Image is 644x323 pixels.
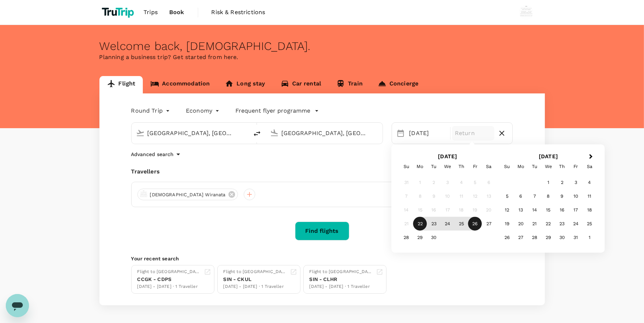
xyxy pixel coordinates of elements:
[397,153,498,160] h2: [DATE]
[583,217,597,231] div: Choose Saturday, October 25th, 2025
[413,217,427,231] div: Choose Monday, September 22nd, 2025
[137,283,201,290] div: [DATE] - [DATE] · 1 Traveller
[282,127,367,139] input: Going to
[295,222,349,240] button: Find flights
[482,203,496,217] div: Not available Saturday, September 20th, 2025
[99,76,143,93] a: Flight
[500,189,514,203] div: Choose Sunday, October 5th, 2025
[144,8,158,17] span: Trips
[400,203,413,217] div: Not available Sunday, September 14th, 2025
[186,105,221,117] div: Economy
[243,132,245,134] button: Open
[455,189,468,203] div: Not available Thursday, September 11th, 2025
[528,203,542,217] div: Choose Tuesday, October 14th, 2025
[500,160,514,173] div: Sunday
[542,176,555,189] div: Choose Wednesday, October 1st, 2025
[583,160,597,173] div: Saturday
[555,176,569,189] div: Choose Thursday, October 2nd, 2025
[370,76,426,93] a: Concierge
[542,217,555,231] div: Choose Wednesday, October 22nd, 2025
[468,217,482,231] div: Choose Friday, September 26th, 2025
[143,76,217,93] a: Accommodation
[583,176,597,189] div: Choose Saturday, October 4th, 2025
[528,160,542,173] div: Tuesday
[131,255,513,262] p: Your recent search
[500,176,597,244] div: Month October, 2025
[427,176,441,189] div: Not available Tuesday, September 2nd, 2025
[555,231,569,244] div: Choose Thursday, October 30th, 2025
[427,189,441,203] div: Not available Tuesday, September 9th, 2025
[441,203,455,217] div: Not available Wednesday, September 17th, 2025
[6,294,29,317] iframe: Button to launch messaging window, conversation in progress
[427,203,441,217] div: Not available Tuesday, September 16th, 2025
[223,268,287,276] div: Flight to [GEOGRAPHIC_DATA]
[400,176,496,244] div: Month September, 2025
[329,76,370,93] a: Train
[427,217,441,231] div: Choose Tuesday, September 23rd, 2025
[555,160,569,173] div: Thursday
[542,189,555,203] div: Choose Wednesday, October 8th, 2025
[514,160,528,173] div: Monday
[555,189,569,203] div: Choose Thursday, October 9th, 2025
[569,217,583,231] div: Choose Friday, October 24th, 2025
[468,203,482,217] div: Not available Friday, September 19th, 2025
[468,189,482,203] div: Not available Friday, September 12th, 2025
[441,217,455,231] div: Choose Wednesday, September 24th, 2025
[131,151,174,158] p: Advanced search
[131,167,513,176] div: Travellers
[583,231,597,244] div: Choose Saturday, November 1st, 2025
[482,176,496,189] div: Not available Saturday, September 6th, 2025
[514,203,528,217] div: Choose Monday, October 13th, 2025
[586,151,597,163] button: Next Month
[498,153,599,160] h2: [DATE]
[137,268,201,276] div: Flight to [GEOGRAPHIC_DATA]
[500,203,514,217] div: Choose Sunday, October 12th, 2025
[413,231,427,244] div: Choose Monday, September 29th, 2025
[427,231,441,244] div: Choose Tuesday, September 30th, 2025
[569,203,583,217] div: Choose Friday, October 17th, 2025
[569,231,583,244] div: Choose Friday, October 31st, 2025
[310,283,373,290] div: [DATE] - [DATE] · 1 Traveller
[455,176,468,189] div: Not available Thursday, September 4th, 2025
[583,189,597,203] div: Choose Saturday, October 11th, 2025
[400,231,413,244] div: Choose Sunday, September 28th, 2025
[235,106,310,115] p: Frequent flyer programme
[500,231,514,244] div: Choose Sunday, October 26th, 2025
[137,189,238,200] div: [DEMOGRAPHIC_DATA] Wiranata
[169,8,184,17] span: Book
[555,203,569,217] div: Choose Thursday, October 16th, 2025
[131,150,183,159] button: Advanced search
[413,160,427,173] div: Monday
[400,176,413,189] div: Not available Sunday, August 31st, 2025
[148,127,233,139] input: Depart from
[212,8,265,17] span: Risk & Restrictions
[455,203,468,217] div: Not available Thursday, September 18th, 2025
[455,129,491,138] p: Return
[555,217,569,231] div: Choose Thursday, October 23rd, 2025
[217,76,273,93] a: Long stay
[273,76,329,93] a: Car rental
[441,160,455,173] div: Wednesday
[406,126,449,140] div: [DATE]
[441,189,455,203] div: Not available Wednesday, September 10th, 2025
[482,160,496,173] div: Saturday
[468,160,482,173] div: Friday
[500,217,514,231] div: Choose Sunday, October 19th, 2025
[514,189,528,203] div: Choose Monday, October 6th, 2025
[569,176,583,189] div: Choose Friday, October 3rd, 2025
[528,217,542,231] div: Choose Tuesday, October 21st, 2025
[139,190,148,199] img: avatar-655f099880fca.png
[441,176,455,189] div: Not available Wednesday, September 3rd, 2025
[427,160,441,173] div: Tuesday
[400,217,413,231] div: Not available Sunday, September 21st, 2025
[146,191,230,198] span: [DEMOGRAPHIC_DATA] Wiranata
[413,203,427,217] div: Not available Monday, September 15th, 2025
[223,276,287,283] div: SIN - CKUL
[400,160,413,173] div: Sunday
[528,231,542,244] div: Choose Tuesday, October 28th, 2025
[569,189,583,203] div: Choose Friday, October 10th, 2025
[482,217,496,231] div: Choose Saturday, September 27th, 2025
[99,53,545,62] p: Planning a business trip? Get started from here.
[235,106,319,115] button: Frequent flyer programme
[400,189,413,203] div: Not available Sunday, September 7th, 2025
